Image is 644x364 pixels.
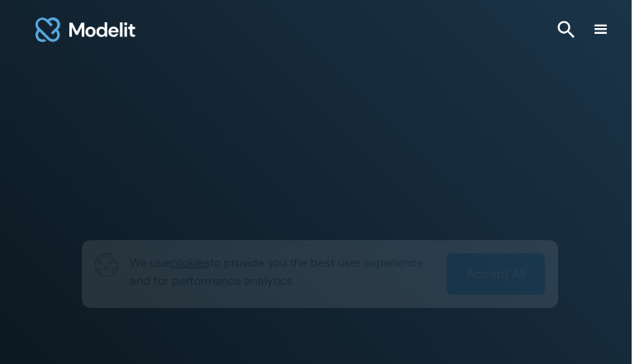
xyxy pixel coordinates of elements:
p: We use to provide you the best user experience and for performance analytics. [130,253,435,290]
img: modelit logo [33,10,138,50]
a: Accept All [447,253,545,295]
div: menu [591,20,611,40]
a: home [33,10,138,50]
span: cookies [169,255,210,270]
